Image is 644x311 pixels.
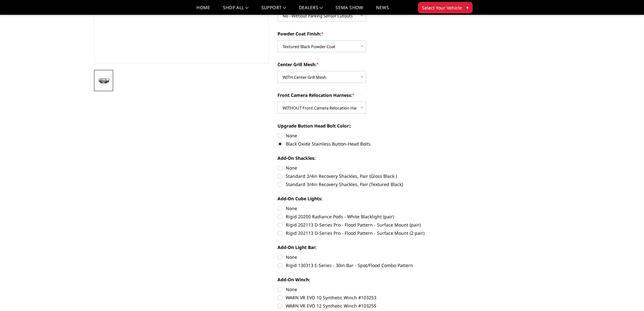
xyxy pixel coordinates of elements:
[418,2,473,13] button: Select Your Vehicle
[277,213,452,220] label: Rigid 20200 Radiance Pods - White Blacklight (pair)
[422,4,462,11] span: Select Your Vehicle
[277,205,452,212] label: None
[277,262,452,269] label: Rigid 130313 E-Series - 30in Bar - Spot/Flood Combo Pattern
[277,173,452,179] label: Standard 3/4in Recovery Shackles, Pair (Gloss Black )
[612,281,644,311] iframe: Chat Widget
[277,254,452,260] label: None
[277,286,452,293] label: None
[277,244,452,251] label: Add-On Light Bar:
[277,181,452,188] label: Standard 3/4in Recovery Shackles, Pair (Textured Black)
[277,140,452,147] label: Black Oxide Stainless Button-Head Bolts
[335,5,363,15] a: SEMA Show
[277,122,452,129] label: Upgrade Button Head Bolt Color::
[277,30,452,37] label: Powder Coat Finish:
[277,132,452,139] label: None
[277,221,452,228] label: Rigid 202113 D-Series Pro - Flood Pattern - Surface Mount (pair)
[299,5,323,15] a: Dealers
[277,165,452,171] label: None
[277,276,452,283] label: Add-On Winch:
[277,195,452,202] label: Add-On Cube Lights:
[96,77,111,84] img: 2019-2025 Ram 2500-3500 - A2 Series - Extreme Front Bumper (winch mount)
[277,230,452,236] label: Rigid 202113 D-Series Pro - Flood Pattern - Surface Mount (2 pair)
[466,4,469,11] span: ▾
[376,5,389,15] a: News
[277,302,452,309] label: WARN VR EVO 12 Synthetic Winch #103255
[277,92,452,98] label: Front Camera Relocation Harness:
[261,5,286,15] a: Support
[223,5,249,15] a: shop all
[277,294,452,301] label: WARN VR EVO 10 Synthetic Winch #103253
[277,155,452,161] label: Add-On Shackles:
[277,61,452,68] label: Center Grill Mesh:
[196,5,210,15] a: Home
